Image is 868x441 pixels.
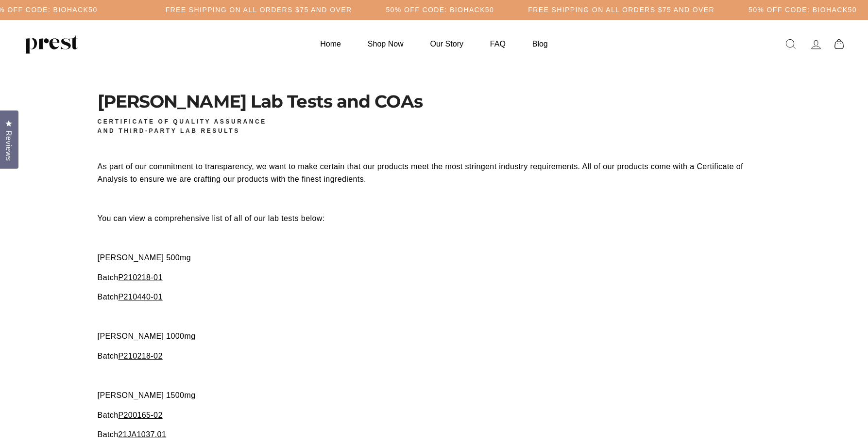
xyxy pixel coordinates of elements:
a: Batch [98,273,119,282]
p: [PERSON_NAME] 1000mg [98,330,771,343]
ul: Primary [308,34,560,53]
a: Home [308,34,353,53]
p: Batch [98,428,771,441]
a: Batch [98,293,119,301]
h5: Free Shipping on all orders $75 and over [166,6,352,14]
a: Our Story [418,34,476,53]
img: PREST ORGANICS [24,34,78,54]
h5: Certificate of Quality Assurance and Third-Party Lab Results [98,117,771,136]
a: P210218-02 [119,352,163,360]
a: P210218-01 [119,273,163,282]
a: Batch [98,411,119,419]
a: FAQ [478,34,518,53]
h5: Free Shipping on all orders $75 and over [528,6,715,14]
a: P200165-02 [119,411,163,419]
h1: [PERSON_NAME] Lab Tests and COAs [98,93,771,110]
p: [PERSON_NAME] 1500mg [98,389,771,402]
a: Batch [98,352,119,360]
p: [PERSON_NAME] 500mg [98,252,771,264]
p: As part of our commitment to transparency, we want to make certain that our products meet the mos... [98,160,771,185]
p: You can view a comprehensive list of all of our lab tests below: [98,212,771,225]
h5: 50% OFF CODE: BIOHACK50 [749,6,857,14]
a: 21JA1037.01 [119,430,167,439]
span: Reviews [2,130,15,161]
a: P210440-01 [119,293,163,301]
h5: 50% OFF CODE: BIOHACK50 [386,6,494,14]
a: Shop Now [356,34,416,53]
a: Blog [520,34,560,53]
